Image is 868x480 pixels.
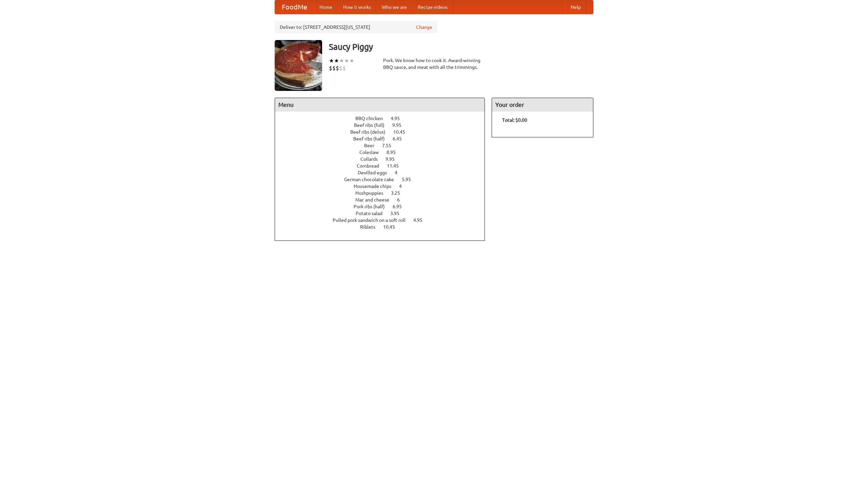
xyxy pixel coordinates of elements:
h4: Your order [492,98,593,112]
a: Coleslaw 8.95 [359,150,408,155]
span: Riblets [360,224,382,230]
li: ★ [329,57,334,64]
span: 6.95 [393,204,409,209]
a: BBQ chicken 4.95 [355,116,412,121]
a: Beef ribs (full) 9.95 [354,122,414,128]
span: 10.45 [393,129,412,135]
img: angular.jpg [275,40,322,91]
a: FoodMe [275,0,314,14]
li: $ [332,64,336,72]
span: 7.55 [382,143,398,148]
div: Pork. We know how to cook it. Award-winning BBQ sauce, and meat with all the trimmings. [383,57,485,71]
li: ★ [339,57,344,64]
h3: Saucy Piggy [329,40,593,54]
span: Potato salad [356,211,389,216]
a: Housemade chips 4 [354,184,414,189]
span: 9.95 [386,156,401,162]
span: Collards [360,156,384,162]
h4: Menu [275,98,485,112]
a: Help [565,0,586,14]
span: 6.45 [393,136,409,141]
li: ★ [349,57,354,64]
a: How it works [338,0,376,14]
span: Cornbread [357,163,386,169]
div: Deliver to: [STREET_ADDRESS][US_STATE] [275,21,437,33]
li: $ [336,64,339,72]
a: Cornbread 11.45 [357,163,411,169]
a: Beef ribs (half) 6.45 [353,136,414,141]
a: Home [314,0,338,14]
a: Devilled eggs 4 [358,170,410,175]
li: ★ [344,57,349,64]
span: 4 [395,170,404,175]
li: $ [339,64,342,72]
span: 8.95 [387,150,402,155]
span: Beef ribs (full) [354,122,391,128]
span: Pulled pork sandwich on a soft roll [333,217,412,223]
a: German chocolate cake 5.95 [344,177,423,182]
a: Riblets 10.45 [360,224,408,230]
a: Hushpuppies 3.25 [355,190,413,196]
a: Recipe videos [412,0,453,14]
a: Change [416,24,432,31]
a: Who we are [376,0,412,14]
span: BBQ chicken [355,116,390,121]
span: Housemade chips [354,184,398,189]
a: Mac and cheese 6 [355,197,412,203]
span: 5.95 [402,177,418,182]
b: Total: $0.00 [502,117,527,123]
li: $ [329,64,332,72]
li: $ [342,64,346,72]
span: 3.95 [390,211,406,216]
span: 6 [397,197,407,203]
span: Devilled eggs [358,170,394,175]
a: Beef ribs (delux) 10.45 [350,129,418,135]
a: Beer 7.55 [364,143,404,148]
span: 11.45 [387,163,406,169]
span: 4.95 [391,116,407,121]
span: 3.25 [391,190,407,196]
a: Potato salad 3.95 [356,211,412,216]
span: Beef ribs (half) [353,136,392,141]
span: 4 [399,184,409,189]
span: Pork ribs (half) [354,204,392,209]
a: Pork ribs (half) 6.95 [354,204,414,209]
a: Collards 9.95 [360,156,407,162]
span: 9.95 [392,122,408,128]
span: German chocolate cake [344,177,401,182]
span: Mac and cheese [355,197,396,203]
span: Beer [364,143,381,148]
a: Pulled pork sandwich on a soft roll 4.95 [333,217,435,223]
span: Coleslaw [359,150,386,155]
span: Beef ribs (delux) [350,129,392,135]
span: Hushpuppies [355,190,390,196]
span: 4.95 [413,217,429,223]
li: ★ [334,57,339,64]
span: 10.45 [383,224,402,230]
